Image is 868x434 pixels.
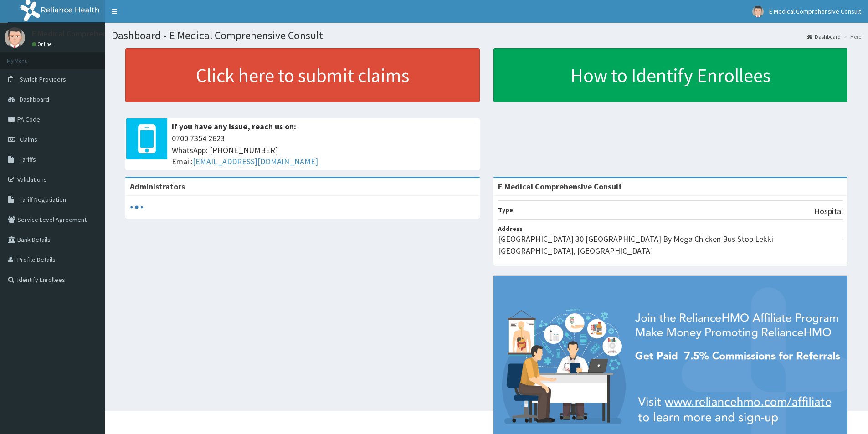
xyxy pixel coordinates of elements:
[172,121,296,132] b: If you have any issue, reach us on:
[498,233,843,256] p: [GEOGRAPHIC_DATA] 30 [GEOGRAPHIC_DATA] By Mega Chicken Bus Stop Lekki-[GEOGRAPHIC_DATA], [GEOGRAP...
[498,206,513,214] b: Type
[498,225,523,233] b: Address
[125,48,480,102] a: Click here to submit claims
[493,48,848,102] a: How to Identify Enrollees
[498,181,622,192] strong: E Medical Comprehensive Consult
[752,6,764,17] img: User Image
[807,33,841,41] a: Dashboard
[32,41,54,47] a: Online
[130,181,185,192] b: Administrators
[20,155,36,163] span: Tariffs
[193,156,318,167] a: [EMAIL_ADDRESS][DOMAIN_NAME]
[20,195,66,204] span: Tariff Negotiation
[769,7,861,15] span: E Medical Comprehensive Consult
[20,95,49,103] span: Dashboard
[5,27,25,48] img: User Image
[130,200,144,214] svg: audio-loading
[20,135,37,143] span: Claims
[20,75,66,83] span: Switch Providers
[842,33,861,41] li: Here
[172,133,475,168] span: 0700 7354 2623 WhatsApp: [PHONE_NUMBER] Email:
[112,30,861,41] h1: Dashboard - E Medical Comprehensive Consult
[32,30,151,38] p: E Medical Comprehensive Consult
[814,205,843,217] p: Hospital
